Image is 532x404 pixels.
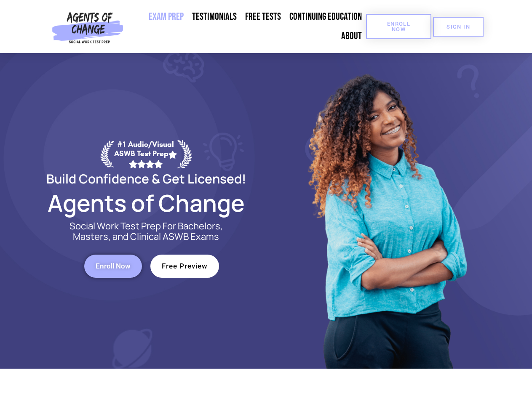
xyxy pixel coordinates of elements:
div: #1 Audio/Visual ASWB Test Prep [114,140,177,168]
p: Social Work Test Prep For Bachelors, Masters, and Clinical ASWB Exams [60,221,233,242]
a: Continuing Education [285,7,366,27]
a: Free Preview [150,255,219,278]
span: Free Preview [162,263,208,270]
span: Enroll Now [96,263,131,270]
a: Testimonials [188,7,241,27]
span: SIGN IN [446,24,470,29]
a: Enroll Now [84,255,142,278]
span: Enroll Now [380,21,418,32]
h2: Agents of Change [26,193,266,213]
a: About [337,27,366,46]
a: Enroll Now [366,14,431,39]
a: Free Tests [241,7,285,27]
a: Exam Prep [144,7,188,27]
h2: Build Confidence & Get Licensed! [26,173,266,185]
a: SIGN IN [433,17,484,37]
img: Website Image 1 (1) [302,53,471,369]
nav: Menu [127,7,366,46]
